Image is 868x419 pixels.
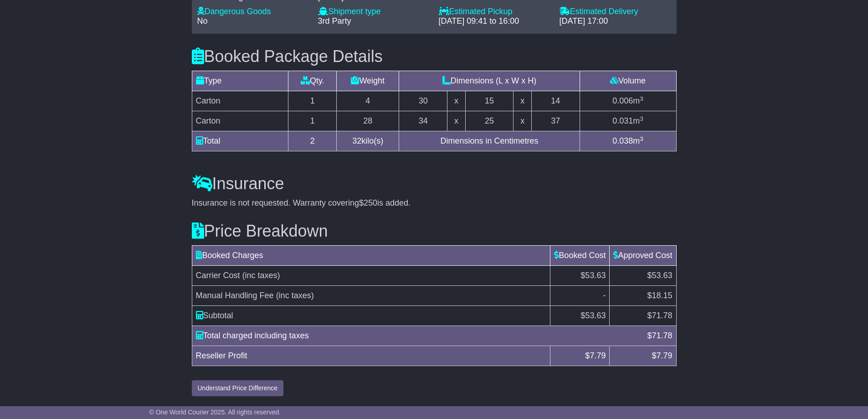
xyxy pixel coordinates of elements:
td: 37 [531,111,580,131]
td: x [514,111,531,131]
td: 30 [399,91,447,111]
td: m [580,91,676,111]
sup: 3 [640,115,643,122]
sup: 3 [640,95,643,102]
td: Subtotal [192,306,550,326]
span: 3rd Party [318,16,351,26]
td: Carton [192,111,288,131]
span: 71.78 [652,331,672,340]
div: $ [642,330,677,342]
span: (inc taxes) [242,271,280,280]
div: [DATE] 17:00 [560,16,671,26]
h3: Insurance [192,175,677,193]
td: 28 [337,111,399,131]
td: m [580,111,676,131]
span: Carrier Cost [196,271,240,280]
span: 7.79 [656,351,672,360]
div: Total charged including taxes [191,330,643,342]
span: $18.15 [647,291,672,300]
span: 7.79 [590,351,606,360]
td: 25 [465,111,514,131]
td: m [580,131,676,151]
span: No [197,16,208,26]
td: Volume [580,71,676,91]
h3: Booked Package Details [192,47,677,66]
td: 4 [337,91,399,111]
sup: 3 [640,135,643,142]
span: © One World Courier 2025. All rights reserved. [149,409,281,416]
td: 2 [288,131,337,151]
div: Dangerous Goods [197,7,309,17]
span: $ [652,351,672,360]
span: 0.038 [612,136,633,145]
button: Understand Price Difference [192,380,284,396]
td: x [447,111,465,131]
td: 1 [288,111,337,131]
span: - [603,291,606,300]
td: Dimensions in Centimetres [399,131,580,151]
span: (inc taxes) [276,291,314,300]
td: $ [550,306,610,326]
td: Weight [337,71,399,91]
td: Total [192,131,288,151]
td: x [514,91,531,111]
span: 0.006 [612,96,633,105]
td: 15 [465,91,514,111]
td: x [447,91,465,111]
div: Estimated Pickup [439,7,550,17]
span: 53.63 [585,311,606,320]
td: Carton [192,91,288,111]
span: $53.63 [647,271,672,280]
span: 0.031 [612,116,633,125]
td: Type [192,71,288,91]
span: 32 [352,136,361,145]
span: Manual Handling Fee [196,291,274,300]
div: [DATE] 09:41 to 16:00 [439,16,550,26]
div: Estimated Delivery [560,7,671,17]
td: kilo(s) [337,131,399,151]
td: 14 [531,91,580,111]
td: Booked Charges [192,246,550,266]
td: $ [610,306,676,326]
span: $53.63 [580,271,606,280]
td: Booked Cost [550,246,610,266]
td: 1 [288,91,337,111]
div: Insurance is not requested. Warranty covering is added. [192,198,677,208]
td: Approved Cost [610,246,676,266]
span: 71.78 [652,311,672,320]
td: Dimensions (L x W x H) [399,71,580,91]
td: Qty. [288,71,337,91]
td: 34 [399,111,447,131]
span: $ [585,351,606,360]
span: $250 [359,198,377,207]
td: Reseller Profit [192,346,550,366]
div: Shipment type [318,7,430,17]
h3: Price Breakdown [192,222,677,240]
